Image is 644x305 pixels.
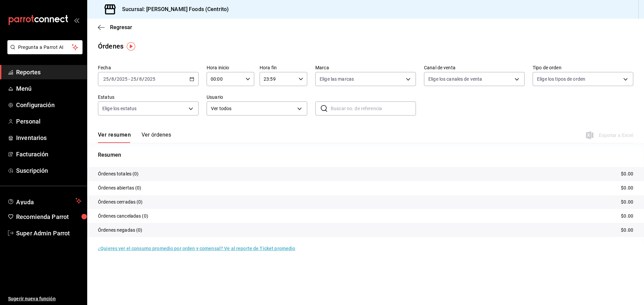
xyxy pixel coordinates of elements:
p: Resumen [98,151,633,159]
div: navigation tabs [98,132,171,143]
p: Órdenes totales (0) [98,170,139,177]
a: ¿Quieres ver el consumo promedio por orden y comensal? Ve al reporte de Ticket promedio [98,246,295,251]
p: Órdenes abiertas (0) [98,184,142,192]
span: / [142,76,144,82]
span: / [109,76,111,82]
p: $0.00 [621,213,633,220]
input: Buscar no. de referencia [331,102,416,115]
span: Elige las marcas [320,76,354,82]
h3: Sucursal: [PERSON_NAME] Foods (Centrito) [117,5,229,13]
span: - [128,76,130,82]
a: Pregunta a Parrot AI [5,49,83,56]
span: Reportes [16,68,82,77]
p: $0.00 [621,199,633,206]
button: open_drawer_menu [74,17,79,23]
span: Elige los canales de venta [428,76,482,82]
div: Órdenes [98,41,123,51]
span: Pregunta a Parrot AI [18,44,72,51]
span: Elige los estatus [102,105,137,112]
input: -- [103,76,109,82]
button: Ver resumen [98,132,131,143]
span: Elige los tipos de orden [537,76,585,82]
input: -- [111,76,114,82]
span: Facturación [16,150,82,159]
span: Recomienda Parrot [16,212,82,221]
span: Configuración [16,100,82,109]
label: Marca [315,65,416,70]
input: -- [130,76,137,82]
label: Estatus [98,95,199,99]
span: Ver todos [211,105,295,112]
span: Super Admin Parrot [16,229,82,238]
label: Fecha [98,65,199,70]
p: Órdenes cerradas (0) [98,199,143,206]
span: Regresar [110,24,132,30]
p: Órdenes negadas (0) [98,227,143,234]
input: ---- [144,76,156,82]
p: $0.00 [621,184,633,192]
span: Ayuda [16,197,73,205]
button: Regresar [98,24,132,30]
p: $0.00 [621,227,633,234]
label: Hora inicio [207,65,254,70]
input: -- [139,76,142,82]
p: Órdenes canceladas (0) [98,213,148,220]
button: Pregunta a Parrot AI [7,40,83,54]
span: Personal [16,117,82,126]
span: Inventarios [16,133,82,142]
span: / [114,76,116,82]
label: Tipo de orden [533,65,633,70]
p: $0.00 [621,170,633,177]
label: Hora fin [260,65,307,70]
label: Usuario [207,95,307,99]
input: ---- [116,76,128,82]
button: Ver órdenes [142,132,171,143]
img: Tooltip marker [127,42,135,51]
label: Canal de venta [424,65,525,70]
span: Sugerir nueva función [8,295,82,302]
span: / [137,76,139,82]
span: Suscripción [16,166,82,175]
span: Menú [16,84,82,93]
